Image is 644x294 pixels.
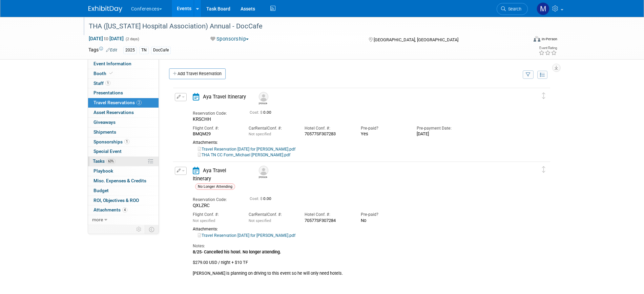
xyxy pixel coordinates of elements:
i: Aya Travel Itinerary [193,167,200,174]
span: 4 [122,207,127,212]
td: Personalize Event Tab Strip [133,225,145,234]
span: 1 [124,139,129,144]
a: Booth [88,69,159,78]
span: Staff [94,81,110,86]
a: THA TN CC Form_Michael [PERSON_NAME].pdf [198,153,290,157]
a: Staff1 [88,79,159,88]
div: Pre-paid? [361,212,407,218]
span: Shipments [94,129,116,135]
div: TN [139,47,149,54]
div: Reservation Code: [193,111,240,116]
div: Attachments: [193,140,519,145]
span: 0.00 [250,110,274,115]
a: Search [497,3,528,15]
span: 1 [105,81,110,86]
div: 70577SF307283 [305,131,350,137]
span: [GEOGRAPHIC_DATA], [GEOGRAPHIC_DATA] [374,37,458,42]
span: Giveaways [94,119,116,125]
div: Mike York [259,175,267,179]
div: 70577SF307284 [305,218,350,223]
img: Mike York [259,166,268,175]
span: Not specified [193,219,215,223]
span: Asset Reservations [94,110,134,115]
a: Asset Reservations [88,108,159,117]
div: Hotel Conf. #: [305,212,350,218]
a: Travel Reservation [DATE] for [PERSON_NAME].pdf [198,147,295,152]
span: Cost: $ [250,110,263,115]
span: [DATE] [417,131,429,136]
a: Shipments [88,128,159,137]
div: Pre-paid? [361,126,407,131]
div: Flight Conf. #: [193,212,238,218]
span: 0.00 [250,196,274,201]
span: No Longer Attending [195,183,235,190]
div: Attachments: [193,227,519,232]
a: Budget [88,186,159,196]
span: Aya Travel Itinerary [193,167,235,189]
div: THA ([US_STATE] Hospital Association) Annual - DocCafe [86,20,518,32]
a: Edit [106,48,117,52]
a: Giveaways [88,118,159,127]
span: ROI, Objectives & ROO [94,198,139,203]
button: Sponsorship [208,36,251,43]
img: Marygrace LeGros [537,2,549,15]
span: [DATE] [DATE] [88,36,124,42]
span: Not specified [249,132,271,136]
div: BMQM29 [193,131,238,137]
a: Playbook [88,166,159,176]
span: Search [506,6,521,12]
div: In-Person [541,37,557,42]
div: 2025 [123,47,137,54]
span: Rental [255,126,267,131]
div: Notes: [193,243,519,249]
span: No [361,218,366,223]
span: Booth [94,71,114,76]
i: Booth reservation complete [109,71,113,75]
div: Car Conf. #: [249,212,294,218]
span: 63% [106,159,116,164]
i: Click and drag to move item [542,92,545,99]
a: ROI, Objectives & ROO [88,196,159,205]
a: Tasks63% [88,157,159,166]
img: Format-Inperson.png [534,36,540,42]
div: DocCafe [151,47,171,54]
span: Aya Travel Itinerary [203,94,246,100]
span: (2 days) [125,37,139,41]
span: Cost: $ [250,196,263,201]
a: Special Event [88,147,159,156]
a: Travel Reservation [DATE] for [PERSON_NAME].pdf [198,233,295,238]
div: Event Rating [539,46,557,50]
span: Attachments [94,207,127,212]
span: Event Information [94,61,131,66]
i: Click and drag to move item [542,166,545,173]
div: Event Format [488,35,558,45]
i: Aya Travel Itinerary [193,93,200,100]
div: Mike York [257,166,269,179]
b: 8/25- Cancelled his hotel. No longer attending. [193,249,281,254]
div: $279.00 USD / night + $10 TF [PERSON_NAME] is planning on driving to this event so he will only n... [193,249,519,276]
span: to [103,36,109,41]
a: more [88,215,159,225]
img: ExhibitDay [88,6,122,13]
span: Special Event [94,149,122,154]
a: Attachments4 [88,205,159,215]
td: Tags [88,46,117,54]
div: Michael Graham [259,101,267,105]
td: Toggle Event Tabs [145,225,159,234]
span: Presentations [94,90,123,95]
span: Rental [255,212,267,217]
span: Yes [361,131,368,136]
span: Travel Reservations [94,100,142,105]
span: Playbook [94,168,113,174]
div: Reservation Code: [193,197,240,203]
a: Event Information [88,59,159,69]
span: KRSCHH [193,116,211,122]
span: more [92,217,103,222]
span: Budget [94,188,109,193]
img: Michael Graham [259,92,268,101]
a: Sponsorships1 [88,137,159,147]
div: Michael Graham [257,92,269,105]
div: Pre-payment Date: [417,126,462,131]
span: QXLZRC [193,203,210,208]
span: Misc. Expenses & Credits [94,178,146,183]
